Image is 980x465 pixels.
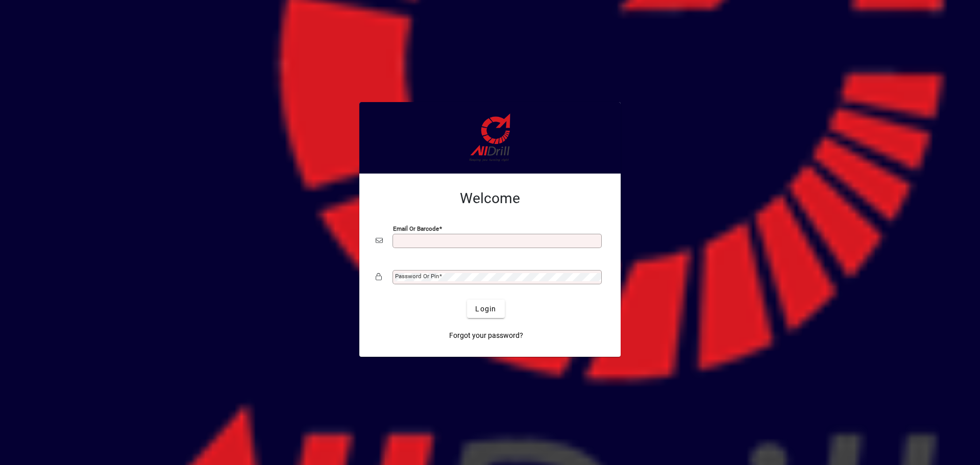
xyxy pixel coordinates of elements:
h2: Welcome [376,190,604,207]
mat-label: Password or Pin [395,273,439,280]
button: Login [467,300,504,318]
a: Forgot your password? [445,326,527,345]
span: Forgot your password? [449,330,523,341]
span: Login [475,304,496,314]
mat-label: Email or Barcode [393,225,439,232]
